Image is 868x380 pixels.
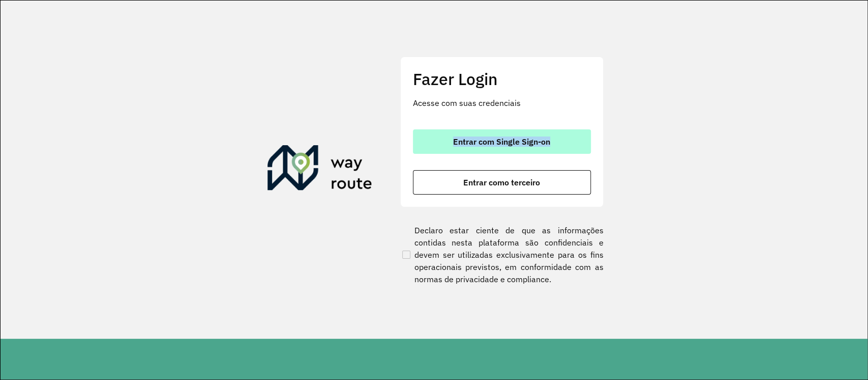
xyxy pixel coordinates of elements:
[400,224,604,285] label: Declaro estar ciente de que as informações contidas nesta plataforma são confidenciais e devem se...
[413,170,591,195] button: button
[413,129,591,154] button: button
[413,69,591,89] h2: Fazer Login
[453,138,550,146] span: Entrar com Single Sign-on
[413,97,591,109] p: Acesse com suas credenciais
[463,178,540,186] span: Entrar como terceiro
[267,145,372,194] img: Roteirizador AmbevTech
